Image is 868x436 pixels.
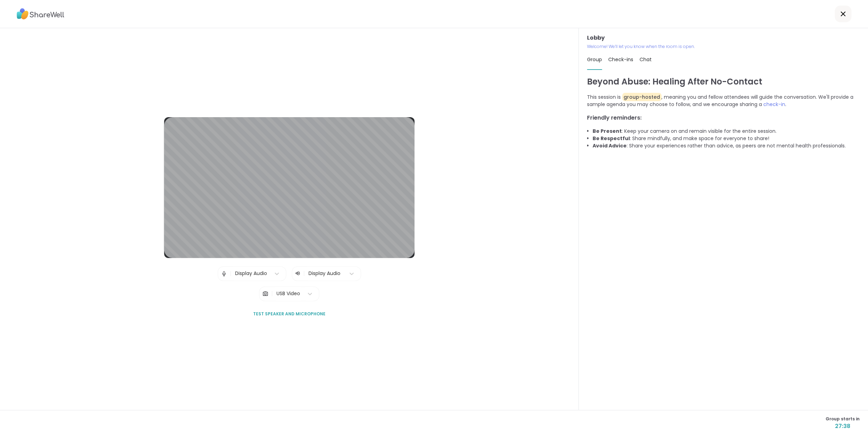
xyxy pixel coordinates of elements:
span: Group [587,56,602,63]
span: Test speaker and microphone [253,311,325,317]
li: : Share your experiences rather than advice, as peers are not mental health professionals. [593,142,860,150]
b: Be Respectful [593,135,630,142]
h3: Lobby [587,34,860,42]
span: | [230,267,232,281]
img: Camera [262,287,268,301]
p: This session is , meaning you and fellow attendees will guide the conversation. We'll provide a s... [587,94,860,108]
button: Test speaker and microphone [250,307,328,321]
h1: Beyond Abuse: Healing After No-Contact [587,75,860,88]
b: Avoid Advice [593,142,627,149]
b: Be Present [593,128,622,135]
div: Display Audio [235,270,267,277]
p: Welcome! We’ll let you know when the room is open. [587,43,860,50]
img: ShareWell Logo [17,6,64,22]
span: Check-ins [608,56,633,63]
img: Microphone [221,267,227,281]
li: : Share mindfully, and make space for everyone to share! [593,135,860,142]
span: 27:38 [826,422,860,430]
span: check-in [763,101,785,108]
span: Group starts in [826,416,860,422]
span: Chat [640,56,652,63]
li: : Keep your camera on and remain visible for the entire session. [593,128,860,135]
span: | [271,287,273,301]
h3: Friendly reminders: [587,114,860,122]
span: | [303,269,305,278]
div: USB Video [276,290,300,297]
span: group-hosted [622,93,661,101]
